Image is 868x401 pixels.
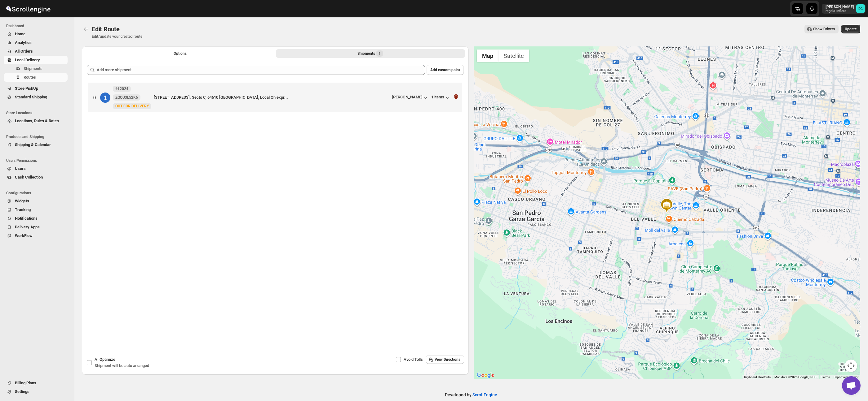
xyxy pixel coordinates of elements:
[15,216,38,221] span: Notifications
[95,363,149,368] span: Shipment will be auto arranged
[15,199,29,203] span: Widgets
[858,7,863,11] text: DC
[82,60,469,316] div: Selected Shipments
[100,93,110,103] div: 1
[92,34,142,39] p: Edit/update your created route
[744,375,771,379] button: Keyboard shortcuts
[92,25,120,33] span: Edit Route
[4,173,68,182] button: Cash Collection
[15,389,29,394] span: Settings
[4,197,68,205] button: Widgets
[15,95,47,99] span: Standard Shipping
[115,95,138,100] span: ZGQU3L52K6
[82,25,91,33] button: Routes
[834,375,858,379] a: Report a map error
[4,379,68,387] button: Billing Plans
[15,40,32,45] span: Analytics
[276,49,465,58] button: Selected Shipments
[86,49,275,58] button: All Route Options
[427,65,464,75] button: Add custom point
[475,371,496,379] img: Google
[4,30,68,38] button: Home
[4,73,68,82] button: Routes
[6,158,70,163] span: Users Permissions
[4,223,68,231] button: Delivery Apps
[842,376,861,395] div: Open chat
[24,75,36,80] span: Routes
[856,4,865,13] span: DAVID CORONADO
[357,50,383,57] div: Shipments
[475,371,496,379] a: Open this area in Google Maps (opens a new window)
[822,4,866,14] button: User menu
[498,50,529,62] button: Show satellite imagery
[15,207,31,212] span: Tracking
[15,166,26,171] span: Users
[435,357,460,362] span: View Directions
[115,87,128,91] b: #12024
[5,1,51,16] img: ScrollEngine
[24,66,42,71] span: Shipments
[4,117,68,125] button: Locations, Rules & Rates
[4,47,68,56] button: All Orders
[821,375,830,379] a: Terms (opens in new tab)
[392,95,429,101] button: [PERSON_NAME]
[15,175,43,179] span: Cash Collection
[4,387,68,396] button: Settings
[841,25,860,33] button: Update
[845,27,857,32] span: Update
[95,357,115,362] span: AI Optimize
[15,119,59,123] span: Locations, Rules & Rates
[4,38,68,47] button: Analytics
[804,25,839,33] button: Show Drivers
[430,67,460,72] span: Add custom point
[4,231,68,240] button: WorkFlow
[4,64,68,73] button: Shipments
[174,51,187,56] span: Options
[4,214,68,223] button: Notifications
[4,140,68,149] button: Shipping & Calendar
[15,58,40,62] span: Local Delivery
[431,95,450,101] button: 1 items
[404,357,423,362] span: Avoid Tolls
[6,134,70,139] span: Products and Shipping
[826,4,854,9] p: [PERSON_NAME]
[845,360,857,372] button: Map camera controls
[6,24,70,28] span: Dashboard
[4,164,68,173] button: Users
[115,104,149,108] span: OUT FOR DELIVERY
[15,86,38,91] span: Store PickUp
[826,9,854,13] p: regala-inflora
[88,83,462,112] div: 1#12024ZGQU3L52K6NewOUT FOR DELIVERY[STREET_ADDRESS]. Secto C, 64610 [GEOGRAPHIC_DATA], Local Oh ...
[97,65,425,75] input: Add more shipment
[6,191,70,196] span: Configurations
[472,392,497,397] a: ScrollEngine
[379,51,381,56] span: 1
[445,392,497,398] p: Developed by
[6,110,70,115] span: Store Locations
[15,32,25,36] span: Home
[15,233,33,238] span: WorkFlow
[15,142,51,147] span: Shipping & Calendar
[15,225,40,229] span: Delivery Apps
[774,375,817,379] span: Map data ©2025 Google, INEGI
[15,381,36,385] span: Billing Plans
[4,205,68,214] button: Tracking
[426,355,464,364] button: View Directions
[154,94,389,101] div: [STREET_ADDRESS]. Secto C, 64610 [GEOGRAPHIC_DATA], Local Oh expr...
[15,49,33,54] span: All Orders
[477,50,498,62] button: Show street map
[813,27,835,32] span: Show Drivers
